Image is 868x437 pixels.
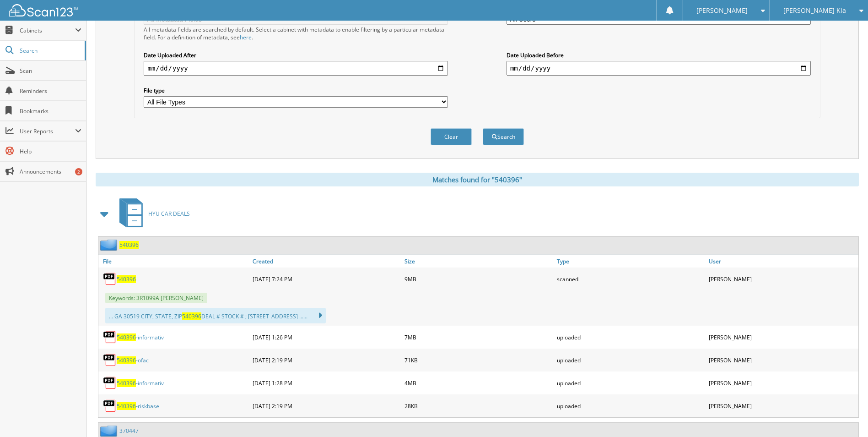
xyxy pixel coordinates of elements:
div: uploaded [555,397,706,415]
div: ... GA 30519 CITY, STATE, ZIP DEAL # STOCK # ; [STREET_ADDRESS] ...... [105,308,326,323]
img: PDF.png [103,353,117,367]
span: Reminders [20,87,81,95]
div: Matches found for "540396" [96,173,859,186]
span: User Reports [20,127,75,135]
div: 2 [75,168,82,175]
img: PDF.png [103,399,117,413]
div: 28KB [402,397,554,415]
div: uploaded [555,351,706,369]
a: 540396-ofac [117,356,149,364]
input: end [507,61,811,76]
div: [PERSON_NAME] [706,397,858,415]
a: 540396 [119,241,139,249]
span: Keywords: 3R1099A [PERSON_NAME] [105,293,207,303]
a: Size [402,255,554,268]
div: [PERSON_NAME] [706,374,858,392]
button: Search [483,128,524,145]
label: File type [144,87,448,94]
div: All metadata fields are searched by default. Select a cabinet with metadata to enable filtering b... [144,26,448,41]
div: [PERSON_NAME] [706,328,858,346]
div: 71KB [402,351,554,369]
a: Created [250,255,402,268]
span: 540396 [117,379,136,387]
div: uploaded [555,328,706,346]
a: 540396-riskbase [117,402,159,410]
span: 540396 [182,312,201,320]
div: [DATE] 1:28 PM [250,374,402,392]
img: PDF.png [103,330,117,344]
a: 540396-informativ [117,379,164,387]
div: [DATE] 2:19 PM [250,397,402,415]
a: 540396-informativ [117,333,164,341]
span: [PERSON_NAME] [696,8,748,13]
span: 540396 [117,356,136,364]
div: scanned [555,270,706,288]
img: PDF.png [103,376,117,390]
img: scan123-logo-white.svg [9,4,78,16]
a: Type [555,255,706,268]
a: 540396 [117,275,136,283]
div: [PERSON_NAME] [706,351,858,369]
span: Announcements [20,168,81,175]
label: Date Uploaded Before [507,51,811,59]
span: [PERSON_NAME] Kia [783,8,846,13]
span: Search [20,47,80,55]
a: 370447 [119,427,139,435]
div: 7MB [402,328,554,346]
img: PDF.png [103,272,117,286]
span: HYU CAR DEALS [148,210,190,218]
span: Scan [20,67,81,75]
div: [DATE] 1:26 PM [250,328,402,346]
span: Cabinets [20,27,75,34]
a: here [240,33,252,41]
span: 540396 [117,333,136,341]
input: start [144,61,448,76]
span: 540396 [117,402,136,410]
a: HYU CAR DEALS [114,196,190,232]
div: uploaded [555,374,706,392]
div: [PERSON_NAME] [706,270,858,288]
div: [DATE] 7:24 PM [250,270,402,288]
label: Date Uploaded After [144,51,448,59]
img: folder2.png [100,239,119,251]
a: File [98,255,250,268]
a: User [706,255,858,268]
button: Clear [431,128,472,145]
span: Bookmarks [20,107,81,115]
div: 9MB [402,270,554,288]
div: 4MB [402,374,554,392]
span: Help [20,147,81,155]
img: folder2.png [100,425,119,437]
div: [DATE] 2:19 PM [250,351,402,369]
